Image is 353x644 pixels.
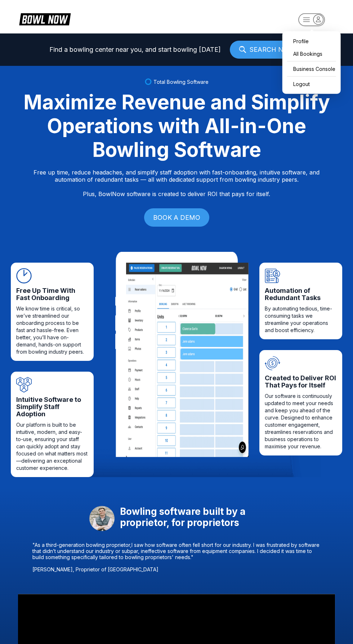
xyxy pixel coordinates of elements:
[14,90,339,162] div: Maximize Revenue and Simplify Operations with All-in-One Bowling Software
[286,78,312,90] button: Logout
[16,287,88,301] span: Free Up Time With Fast Onboarding
[115,252,238,457] img: iPad frame
[286,47,337,60] a: All Bookings
[286,35,337,47] a: Profile
[144,208,209,227] a: BOOK A DEMO
[16,421,88,472] span: Our platform is built to be intuitive, modern, and easy-to-use, ensuring your staff can quickly a...
[126,263,249,457] img: Content image
[49,46,221,53] span: Find a bowling center near you, and start bowling [DATE]
[153,79,209,85] span: Total Bowling Software
[265,305,337,334] span: By automating tedious, time-consuming tasks we streamline your operations and boost efficiency.
[16,305,88,355] span: We know time is critical, so we’ve streamlined our onboarding process to be fast and hassle-free....
[265,393,337,450] span: Our software is continuously updated to meet your needs and keep you ahead of the curve. Designed...
[265,375,337,389] span: Created to Deliver ROI That Pays for Itself
[286,63,337,75] a: Business Console
[265,287,337,301] span: Automation of Redundant Tasks
[230,41,304,59] a: SEARCH NOW
[33,169,320,198] p: Free up time, reduce headaches, and simplify staff adoption with fast-onboarding, intuitive softw...
[120,506,264,531] span: Bowling software built by a proprietor, for proprietors
[16,396,88,418] span: Intuitive Software to Simplify Staff Adoption
[89,506,115,531] img: daniel-mowery
[32,441,321,477] img: Section footer decoration
[32,542,321,572] p: "As a third-generation bowling proprietor,I saw how software often fell short for our industry. I...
